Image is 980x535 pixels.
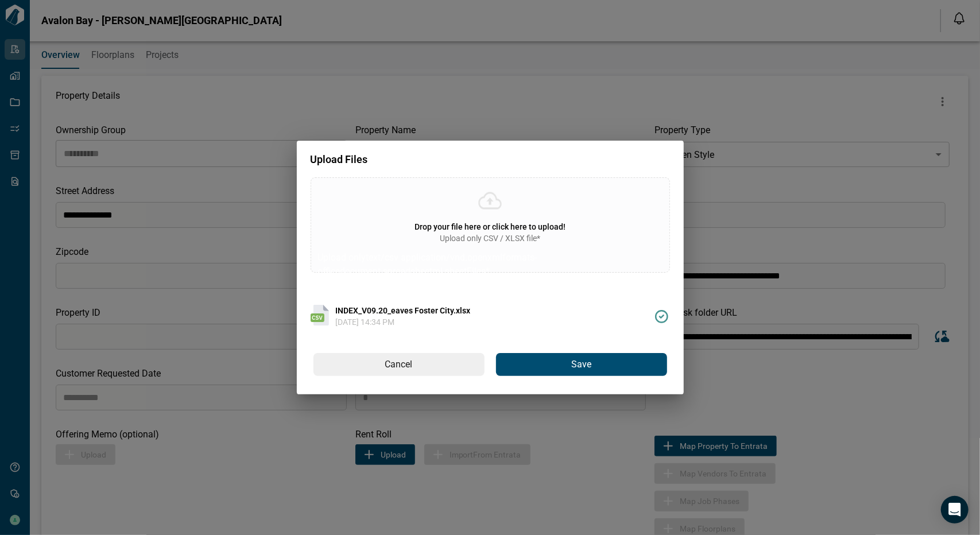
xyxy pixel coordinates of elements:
span: Upload Files [311,153,368,165]
button: Save [496,353,667,376]
div: Open Intercom Messenger [941,496,969,524]
span: Upload only CSV / XLSX file* [440,232,540,244]
button: Cancel [313,353,485,376]
span: INDEX_V09.20_eaves Foster City.xlsx [336,306,471,315]
span: [DATE] 14:34 PM [336,317,395,327]
span: Save [571,359,591,371]
span: Drop your file here or click here to upload! [415,222,565,231]
span: Cancel [385,359,413,371]
p: Upload only text/csv application/vnd.openxmlformats-officedocument.spreadsheetml.sheet Files* [318,251,663,278]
